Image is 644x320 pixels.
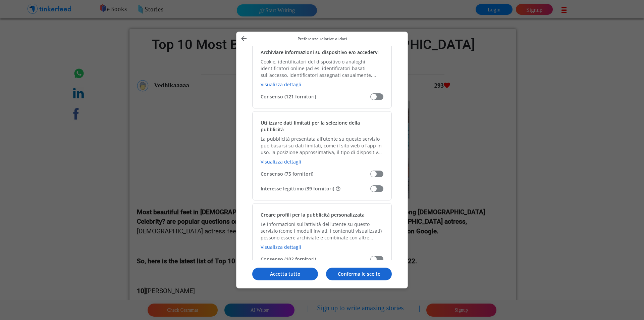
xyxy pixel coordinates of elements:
[252,268,318,280] button: Accetta tutto
[261,136,383,156] p: La pubblicità presentata all’utente su questo servizio può basarsi su dati limitati, come il sito...
[261,221,383,241] p: Le informazioni sull’attività dell’utente su questo servizio (come i moduli inviati, i contenuti ...
[335,186,341,191] button: Alcuni fornitori non richiedono il tuo consenso, tuttavia utilizzano i tuoi dati personali in bas...
[326,268,392,280] button: Conferma le scelte
[261,120,383,133] h2: Utilizzare dati limitati per la selezione della pubblicità
[238,34,250,43] button: Indietro
[326,271,392,277] p: Conferma le scelte
[261,212,365,218] h2: Creare profili per la pubblicità personalizzata
[261,81,301,88] a: Visualizza dettagli, Archiviare informazioni su dispositivo e/o accedervi
[252,271,318,277] p: Accetta tutto
[261,185,370,192] span: Interesse legittimo (39 fornitori)
[261,93,370,100] span: Consenso (121 fornitori)
[261,244,301,250] a: Visualizza dettagli, Creare profili per la pubblicità personalizzata
[261,49,379,56] h2: Archiviare informazioni su dispositivo e/o accedervi
[261,158,301,165] a: Visualizza dettagli, Utilizzare dati limitati per la selezione della pubblicità
[250,36,394,42] p: Preferenze relative ai dati
[236,32,408,288] div: Gestisci i tuoi dati
[261,256,370,263] span: Consenso (102 fornitori)
[261,171,370,177] span: Consenso (75 fornitori)
[261,58,383,79] p: Cookie, identificatori del dispositivo o analoghi identificatori online (ad es. identificatori ba...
